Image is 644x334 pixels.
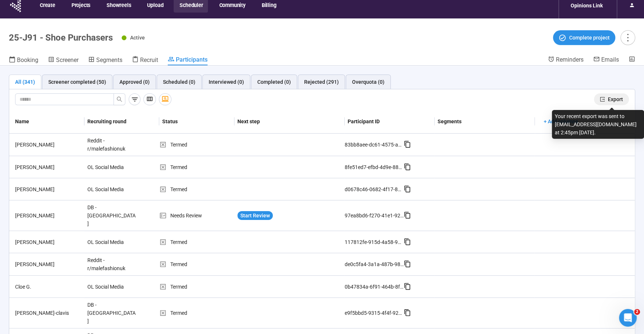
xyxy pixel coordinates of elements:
[600,97,605,102] span: export
[159,211,234,220] div: Needs Review
[159,260,234,268] div: Termed
[12,185,84,193] div: [PERSON_NAME]
[84,182,140,196] div: OL Social Media
[88,56,122,65] a: Segments
[234,110,345,134] th: Next step
[84,160,140,174] div: OL Social Media
[159,283,234,291] div: Termed
[159,110,234,134] th: Status
[84,200,140,231] div: DB - [GEOGRAPHIC_DATA]
[48,78,106,86] div: Screener completed (50)
[119,78,150,86] div: Approved (0)
[9,32,113,43] h1: 25-J91 - Shoe Purchasers
[159,238,234,246] div: Termed
[84,134,140,156] div: Reddit - r/malefashionuk
[240,211,270,220] span: Start Review
[593,56,619,65] a: Emails
[159,141,234,149] div: Termed
[132,56,158,65] a: Recruit
[345,211,404,220] div: 97ea8bd6-f270-41e1-9222-727df90d71fd
[569,34,610,42] span: Complete project
[544,117,578,125] span: + Add columns
[552,110,644,139] div: Your recent export was sent to [EMAIL_ADDRESS][DOMAIN_NAME] at 2:45pm [DATE].
[84,253,140,275] div: Reddit - r/malefashionuk
[345,185,404,193] div: d0678c46-0682-4f17-846b-159832f8a2cb
[159,185,234,193] div: Termed
[620,30,635,45] button: more
[12,309,84,317] div: [PERSON_NAME]-clavis
[601,56,619,63] span: Emails
[84,298,140,328] div: DB - [GEOGRAPHIC_DATA]
[168,56,208,65] a: Participants
[594,93,629,105] button: exportExport
[116,96,122,102] span: search
[130,35,145,41] span: Active
[608,95,623,103] span: Export
[12,141,84,149] div: [PERSON_NAME]
[159,309,234,317] div: Termed
[619,309,637,327] iframe: Intercom live chat
[159,163,234,171] div: Termed
[352,78,384,86] div: Overquota (0)
[345,238,404,246] div: 117812fe-915d-4a58-90e6-28f3f900a593
[84,110,160,134] th: Recruiting round
[345,141,404,149] div: 83bb8aee-dc61-4575-a80c-65c9870cd055
[48,56,79,65] a: Screener
[12,238,84,246] div: [PERSON_NAME]
[12,211,84,220] div: [PERSON_NAME]
[345,260,404,268] div: de0c5fa4-3a1a-487b-98d1-22cb0dae218b
[345,309,404,317] div: e9f5bbd5-9315-4f4f-92e1-756bd2e6b1e9
[435,110,535,134] th: Segments
[12,260,84,268] div: [PERSON_NAME]
[12,163,84,171] div: [PERSON_NAME]
[15,78,35,86] div: All (341)
[12,283,84,291] div: Cloe G.
[140,56,158,63] span: Recruit
[9,56,38,65] a: Booking
[114,93,125,105] button: search
[538,116,584,127] button: + Add columns
[345,110,435,134] th: Participant ID
[209,78,244,86] div: Interviewed (0)
[176,56,208,63] span: Participants
[163,78,195,86] div: Scheduled (0)
[304,78,339,86] div: Rejected (291)
[84,235,140,249] div: OL Social Media
[623,32,633,42] span: more
[553,30,615,45] button: Complete project
[237,211,273,220] button: Start Review
[345,163,404,171] div: 8fe51ed7-efbd-4d9e-887b-16989840ecc4
[556,56,584,63] span: Reminders
[84,280,140,294] div: OL Social Media
[9,110,84,134] th: Name
[548,56,584,65] a: Reminders
[17,56,38,63] span: Booking
[345,283,404,291] div: 0b47834a-6f91-464b-8fb5-dcdb2896fa75
[634,309,640,315] span: 2
[257,78,291,86] div: Completed (0)
[56,56,79,63] span: Screener
[96,56,122,63] span: Segments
